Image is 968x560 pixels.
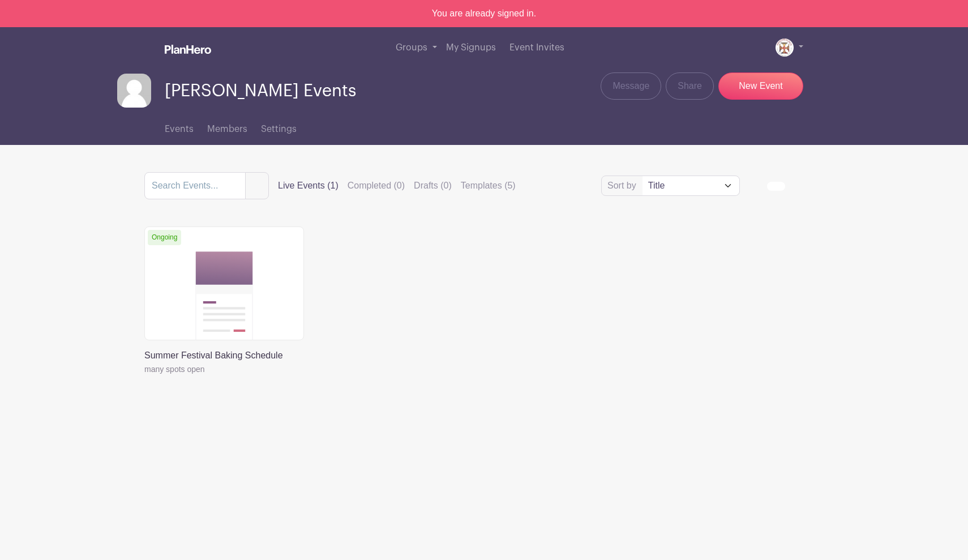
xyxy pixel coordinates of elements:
[117,74,151,108] img: default-ce2991bfa6775e67f084385cd625a349d9dcbb7a52a09fb2fda1e96e2d18dcdb.png
[165,125,194,134] span: Events
[278,179,339,193] label: Live Events (1)
[391,27,442,68] a: Groups
[261,109,297,145] a: Settings
[678,79,702,93] span: Share
[461,179,516,193] label: Templates (5)
[278,179,516,193] div: filters
[414,179,452,193] label: Drafts (0)
[613,79,649,93] span: Message
[144,172,246,199] input: Search Events...
[446,43,496,52] span: My Signups
[165,82,356,100] span: [PERSON_NAME] Events
[442,27,500,68] a: My Signups
[505,27,569,68] a: Event Invites
[207,109,247,145] a: Members
[767,182,824,191] div: order and view
[776,39,794,57] img: WhatsApp-Image-2019-10-30-at-10.46.10-PM.jpeg.avif
[718,72,803,100] p: New Event
[666,72,714,100] a: Share
[396,43,427,52] span: Groups
[601,72,661,100] a: Message
[165,45,211,54] img: logo_white-6c42ec7e38ccf1d336a20a19083b03d10ae64f83f12c07503d8b9e83406b4c7d.svg
[509,43,564,52] span: Event Invites
[348,179,405,193] label: Completed (0)
[261,125,297,134] span: Settings
[165,109,194,145] a: Events
[207,125,247,134] span: Members
[607,179,640,193] label: Sort by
